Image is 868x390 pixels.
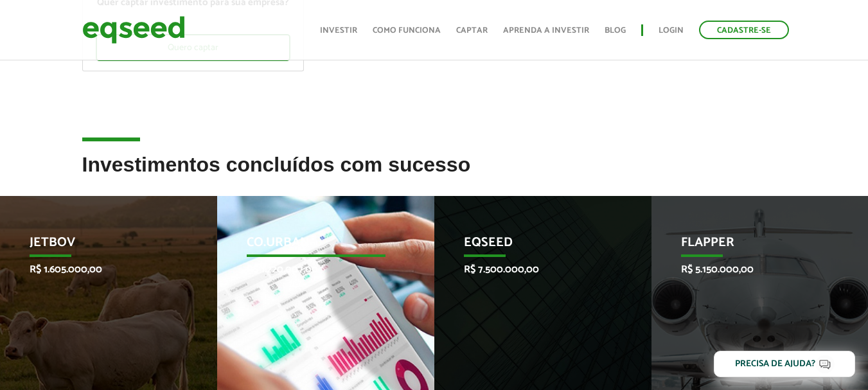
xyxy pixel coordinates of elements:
p: R$ 5.150.000,00 [681,263,820,276]
a: Captar [456,26,488,35]
p: Co.Urban [247,235,385,257]
a: Blog [605,26,626,35]
p: R$ 7.500.000,00 [464,263,603,276]
img: EqSeed [82,13,185,47]
p: JetBov [30,235,168,257]
h2: Investimentos concluídos com sucesso [82,154,786,195]
a: Investir [320,26,357,35]
a: Cadastre-se [699,21,789,39]
a: Como funciona [373,26,441,35]
a: Aprenda a investir [503,26,589,35]
p: EqSeed [464,235,603,257]
p: R$ 1.220.007,00 [247,263,385,276]
p: R$ 1.605.000,00 [30,263,168,276]
p: Flapper [681,235,820,257]
a: Login [659,26,684,35]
